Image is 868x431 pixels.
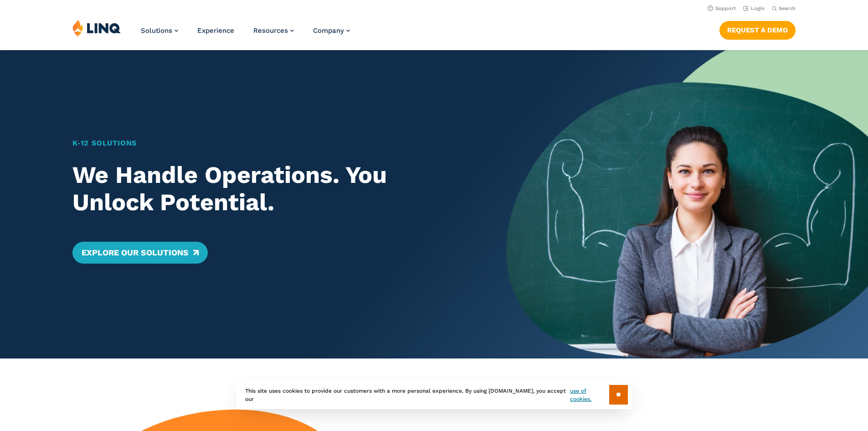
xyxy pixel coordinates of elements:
[708,5,736,11] a: Support
[719,19,796,39] nav: Button Navigation
[141,26,172,35] span: Solutions
[743,5,765,11] a: Login
[779,5,796,11] span: Search
[197,26,234,35] a: Experience
[236,380,632,409] div: This site uses cookies to provide our customers with a more personal experience. By using [DOMAIN...
[772,5,796,12] button: Open Search Bar
[141,26,178,35] a: Solutions
[506,50,868,358] img: Home Banner
[72,138,471,149] h1: K‑12 Solutions
[570,387,609,403] a: use of cookies.
[72,161,471,216] h2: We Handle Operations. You Unlock Potential.
[253,26,294,35] a: Resources
[719,21,796,39] a: Request a Demo
[72,19,121,36] img: LINQ | K‑12 Software
[313,26,344,35] span: Company
[72,242,208,264] a: Explore Our Solutions
[141,19,350,49] nav: Primary Navigation
[253,26,288,35] span: Resources
[313,26,350,35] a: Company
